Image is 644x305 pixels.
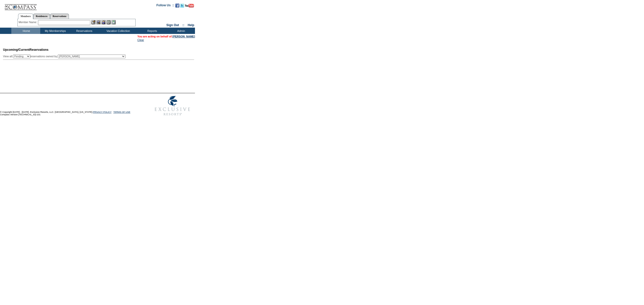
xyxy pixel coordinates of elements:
span: Upcoming/Current [3,48,29,52]
td: Vacation Collection [98,28,137,34]
td: Admin [166,28,195,34]
span: Reservations [3,48,49,52]
a: Become our fan on Facebook [175,5,179,8]
a: Sign Out [166,23,179,27]
a: Members [18,14,33,19]
td: Reservations [69,28,98,34]
a: Subscribe to our YouTube Channel [185,5,194,8]
img: b_calculator.gif [111,20,116,24]
td: My Memberships [40,28,69,34]
td: Home [11,28,40,34]
a: Follow us on Twitter [180,5,184,8]
div: View all: reservations owned by: [3,55,128,58]
img: View [96,20,101,24]
td: Reports [137,28,166,34]
a: Reservations [50,14,69,19]
img: Become our fan on Facebook [175,4,179,8]
a: TERMS OF USE [113,111,131,113]
a: Help [188,23,194,27]
span: You are acting on behalf of: [137,35,195,38]
img: Impersonate [101,20,106,24]
a: Clear [137,38,144,41]
span: :: [182,23,184,27]
a: [PERSON_NAME] [173,35,195,38]
img: Reservations [106,20,111,24]
td: Follow Us :: [156,3,174,9]
img: Exclusive Resorts [150,93,195,118]
div: Member Name: [19,20,38,24]
img: b_edit.gif [91,20,96,24]
a: PRIVACY POLICY [93,111,111,113]
img: Subscribe to our YouTube Channel [185,4,194,8]
img: Follow us on Twitter [180,4,184,8]
a: Residences [33,14,50,19]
